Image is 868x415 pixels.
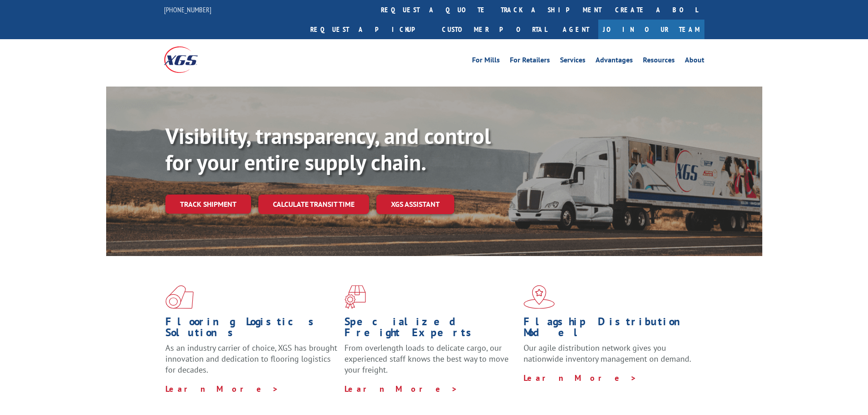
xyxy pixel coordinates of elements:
a: Agent [554,20,598,39]
a: [PHONE_NUMBER] [164,5,211,14]
span: As an industry carrier of choice, XGS has brought innovation and dedication to flooring logistics... [165,343,337,375]
a: For Mills [472,56,500,67]
h1: Specialized Freight Experts [344,316,517,343]
a: For Retailers [510,56,550,67]
a: Advantages [596,56,633,67]
img: xgs-icon-flagship-distribution-model-red [524,285,555,309]
p: From overlength loads to delicate cargo, our experienced staff knows the best way to move your fr... [344,343,517,383]
img: xgs-icon-focused-on-flooring-red [344,285,366,309]
a: About [685,56,704,67]
a: Customer Portal [435,20,554,39]
a: Calculate transit time [258,195,369,214]
b: Visibility, transparency, and control for your entire supply chain. [165,122,491,176]
h1: Flagship Distribution Model [524,316,696,343]
span: Our agile distribution network gives you nationwide inventory management on demand. [524,343,691,364]
img: xgs-icon-total-supply-chain-intelligence-red [165,285,194,309]
a: XGS ASSISTANT [376,195,454,214]
a: Resources [643,56,675,67]
a: Track shipment [165,195,251,214]
a: Join Our Team [598,20,704,39]
h1: Flooring Logistics Solutions [165,316,338,343]
a: Learn More > [524,373,637,383]
a: Learn More > [344,384,458,394]
a: Services [560,56,586,67]
a: Learn More > [165,384,279,394]
a: Request a pickup [303,20,435,39]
